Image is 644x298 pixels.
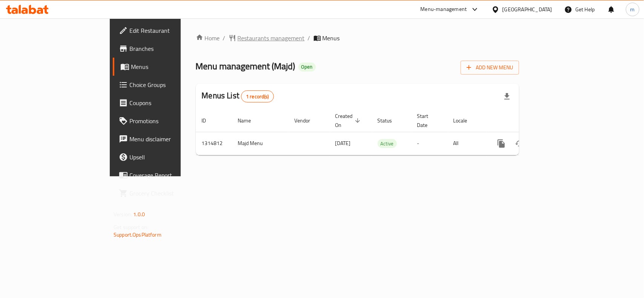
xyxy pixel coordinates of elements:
[196,34,519,43] nav: breadcrumb
[114,222,148,232] span: Get support on:
[453,116,477,125] span: Locale
[129,171,211,180] span: Coverage Report
[378,116,402,125] span: Status
[223,34,226,43] li: /
[467,63,513,72] span: Add New Menu
[129,98,211,107] span: Coupons
[113,166,217,184] a: Coverage Report
[129,80,211,89] span: Choice Groups
[486,109,571,132] th: Actions
[229,34,305,43] a: Restaurants management
[238,116,261,125] span: Name
[114,209,132,219] span: Version:
[498,87,516,105] div: Export file
[323,34,340,43] span: Menus
[129,189,211,198] span: Grocery Checklist
[378,139,397,148] div: Active
[630,5,635,14] span: m
[411,132,447,155] td: -
[196,109,571,155] table: enhanced table
[202,116,216,125] span: ID
[196,58,295,75] span: Menu management ( Majd )
[232,132,289,155] td: Majd Menu
[298,63,316,72] div: Open
[113,94,217,112] a: Coupons
[113,112,217,130] a: Promotions
[298,64,316,70] span: Open
[113,40,217,58] a: Branches
[113,184,217,202] a: Grocery Checklist
[202,90,274,102] h2: Menus List
[510,134,529,153] button: Change Status
[295,116,320,125] span: Vendor
[447,132,486,155] td: All
[113,130,217,148] a: Menu disclaimer
[133,209,145,219] span: 1.0.0
[461,61,519,75] button: Add New Menu
[238,34,305,43] span: Restaurants management
[131,62,211,71] span: Menus
[308,34,310,43] li: /
[114,230,161,240] a: Support.OpsPlatform
[417,112,438,130] span: Start Date
[113,148,217,166] a: Upsell
[421,5,467,14] div: Menu-management
[492,134,510,153] button: more
[129,153,211,162] span: Upsell
[335,138,351,148] span: [DATE]
[129,116,211,125] span: Promotions
[241,93,274,100] span: 1 record(s)
[335,112,363,130] span: Created On
[129,26,211,35] span: Edit Restaurant
[113,76,217,94] a: Choice Groups
[241,90,274,102] div: Total records count
[378,139,397,148] span: Active
[113,21,217,40] a: Edit Restaurant
[129,134,211,144] span: Menu disclaimer
[503,5,552,14] div: [GEOGRAPHIC_DATA]
[113,58,217,76] a: Menus
[129,44,211,53] span: Branches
